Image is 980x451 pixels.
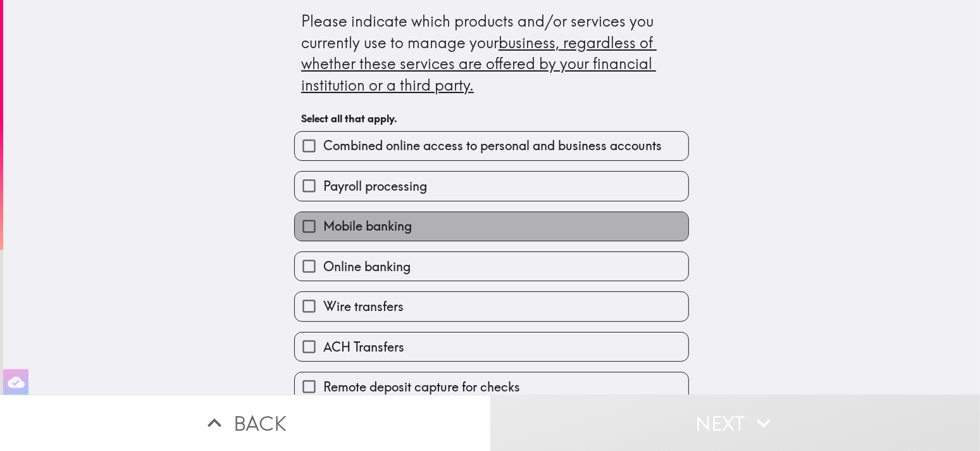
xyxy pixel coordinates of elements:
span: Payroll processing [323,177,427,195]
button: Mobile banking [295,212,688,241]
button: Remote deposit capture for checks [295,372,688,401]
span: ACH Transfers [323,338,404,356]
button: Combined online access to personal and business accounts [295,132,688,160]
h6: Select all that apply. [301,111,682,125]
u: business, regardless of whether these services are offered by your financial institution or a thi... [301,33,657,94]
span: Online banking [323,258,411,276]
span: Combined online access to personal and business accounts [323,137,662,155]
div: Please indicate which products and/or services you currently use to manage your [301,11,682,96]
span: Mobile banking [323,217,412,235]
button: Payroll processing [295,172,688,200]
span: Remote deposit capture for checks [323,378,520,396]
button: Wire transfers [295,292,688,321]
button: ACH Transfers [295,333,688,361]
button: Online banking [295,252,688,281]
span: Wire transfers [323,298,404,315]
